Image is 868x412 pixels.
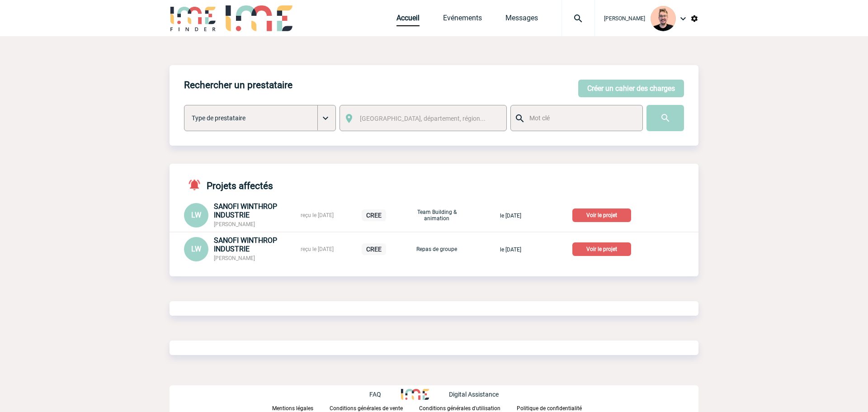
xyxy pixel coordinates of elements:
[214,255,255,261] span: [PERSON_NAME]
[572,244,635,253] a: Voir le projet
[214,202,277,219] span: SANOFI WINTHROP INDUSTRIE
[517,405,582,412] p: Politique de confidentialité
[646,105,684,131] input: Submit
[419,403,517,412] a: Conditions générales d'utilisation
[272,405,313,412] p: Mentions légales
[362,209,386,221] p: CREE
[184,80,292,90] h4: Rechercher un prestataire
[188,178,207,191] img: notifications-active-24-px-r.png
[191,245,201,253] span: LW
[651,6,676,31] img: 129741-1.png
[449,391,499,398] p: Digital Assistance
[443,14,482,26] a: Evénements
[330,403,419,412] a: Conditions générales de vente
[604,15,645,22] span: [PERSON_NAME]
[369,389,401,398] a: FAQ
[396,14,420,26] a: Accueil
[572,210,635,219] a: Voir le projet
[572,242,631,256] p: Voir le projet
[401,389,429,400] img: http://www.idealmeetingsevents.fr/
[362,243,386,255] p: CREE
[505,14,538,26] a: Messages
[301,246,334,252] span: reçu le [DATE]
[184,178,273,191] h4: Projets affectés
[414,246,459,252] p: Repas de groupe
[517,403,596,412] a: Politique de confidentialité
[419,405,500,412] p: Conditions générales d'utilisation
[272,403,330,412] a: Mentions légales
[191,211,201,219] span: LW
[301,212,334,218] span: reçu le [DATE]
[170,5,217,31] img: IME-Finder
[330,405,403,412] p: Conditions générales de vente
[500,246,521,253] span: le [DATE]
[414,209,459,222] p: Team Building & animation
[369,391,381,398] p: FAQ
[214,236,277,253] span: SANOFI WINTHROP INDUSTRIE
[360,115,486,122] span: [GEOGRAPHIC_DATA], département, région...
[527,112,634,124] input: Mot clé
[572,208,631,222] p: Voir le projet
[500,213,521,219] span: le [DATE]
[214,221,255,227] span: [PERSON_NAME]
